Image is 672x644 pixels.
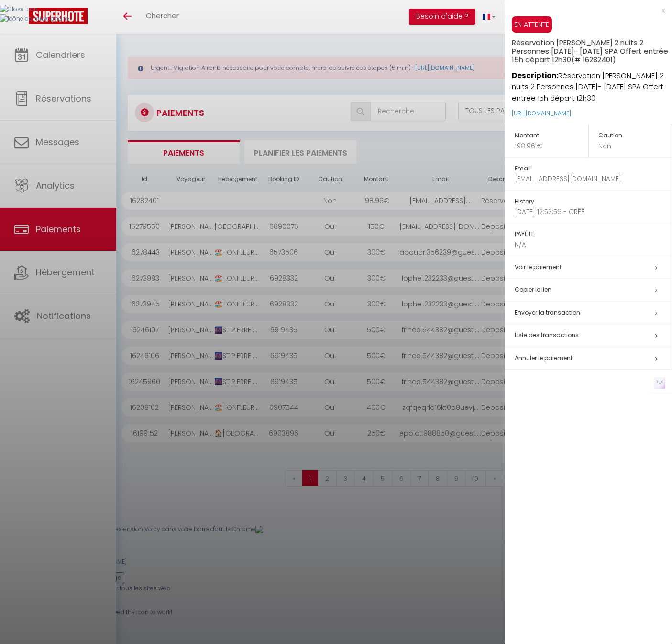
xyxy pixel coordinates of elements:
span: Envoyer la transaction [515,308,580,316]
p: Non [598,141,672,151]
div: x [505,5,665,16]
h5: Réservation [PERSON_NAME] 2 nuits 2 Personnes [DATE]- [DATE] SPA Offert entrée 15h départ 12h30 [512,33,672,64]
h5: Montant [515,130,588,141]
span: (# 16282401) [571,55,616,65]
p: [EMAIL_ADDRESS][DOMAIN_NAME] [515,174,672,184]
h5: PAYÉ LE [515,229,672,240]
h5: Copier le lien [515,284,672,295]
a: [URL][DOMAIN_NAME] [512,109,571,117]
a: Voir le paiement [515,263,562,271]
p: Réservation [PERSON_NAME] 2 nuits 2 Personnes [DATE]- [DATE] SPA Offert entrée 15h départ 12h30 [512,64,672,104]
p: [DATE] 12:53:56 - CRÊÊ [515,207,672,217]
h5: History [515,196,672,207]
h5: Email [515,163,672,174]
span: Annuler le paiement [515,354,573,362]
strong: Description: [512,70,558,80]
h5: Caution [598,130,672,141]
p: 198.96 € [515,141,588,151]
span: Liste des transactions [515,331,579,339]
span: EN ATTENTE [512,16,552,33]
p: N/A [515,240,672,250]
